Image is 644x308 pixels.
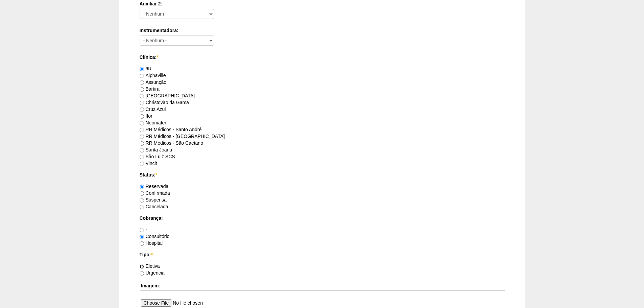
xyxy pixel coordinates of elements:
[140,281,505,291] th: Imagem:
[140,197,167,203] label: Suspensa
[140,191,144,196] input: Confirmada
[140,154,175,159] label: São Luiz SCS
[140,271,144,276] input: Urgência
[140,94,144,98] input: [GEOGRAPHIC_DATA]
[140,240,163,246] label: Hospital
[140,141,144,146] input: RR Médicos - São Caetano
[140,184,169,189] label: Reservada
[140,100,189,105] label: Christovão da Gama
[140,67,144,71] input: 6R
[140,161,157,166] label: Vincit
[140,251,505,258] label: Tipo:
[140,228,144,232] input: -
[157,54,158,60] span: Este campo é obrigatório.
[140,87,144,92] input: Bartira
[140,0,505,7] label: Auxiliar 2:
[140,155,144,159] input: São Luiz SCS
[156,172,157,177] span: Este campo é obrigatório.
[140,140,203,146] label: RR Médicos - São Caetano
[140,148,144,152] input: Santa Joana
[140,101,144,105] input: Christovão da Gama
[140,263,160,269] label: Eletiva
[140,185,144,189] input: Reservada
[140,205,144,209] input: Cancelada
[140,241,144,246] input: Hospital
[140,114,144,119] input: Ifor
[140,93,195,98] label: [GEOGRAPHIC_DATA]
[140,86,160,92] label: Bartira
[140,234,170,239] label: Consultório
[140,264,144,269] input: Eletiva
[140,204,168,209] label: Cancelada
[140,108,144,112] input: Cruz Azul
[140,162,144,166] input: Vincit
[140,171,505,178] label: Status:
[140,235,144,239] input: Consultório
[140,127,202,132] label: RR Médicos - Santo André
[140,128,144,132] input: RR Médicos - Santo André
[140,270,165,276] label: Urgência
[140,54,505,61] label: Clínica:
[140,121,144,125] input: Neomater
[140,80,144,85] input: Assunção
[140,227,147,232] label: -
[140,120,166,125] label: Neomater
[140,27,505,34] label: Instrumentadora:
[140,66,152,71] label: 6R
[140,74,144,78] input: Alphaville
[151,252,152,257] span: Este campo é obrigatório.
[140,73,166,78] label: Alphaville
[140,113,152,119] label: Ifor
[140,215,505,221] label: Cobrança:
[140,147,172,152] label: Santa Joana
[140,134,225,139] label: RR Médicos - [GEOGRAPHIC_DATA]
[140,190,170,196] label: Confirmada
[140,106,166,112] label: Cruz Azul
[140,79,166,85] label: Assunção
[140,135,144,139] input: RR Médicos - [GEOGRAPHIC_DATA]
[140,198,144,203] input: Suspensa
